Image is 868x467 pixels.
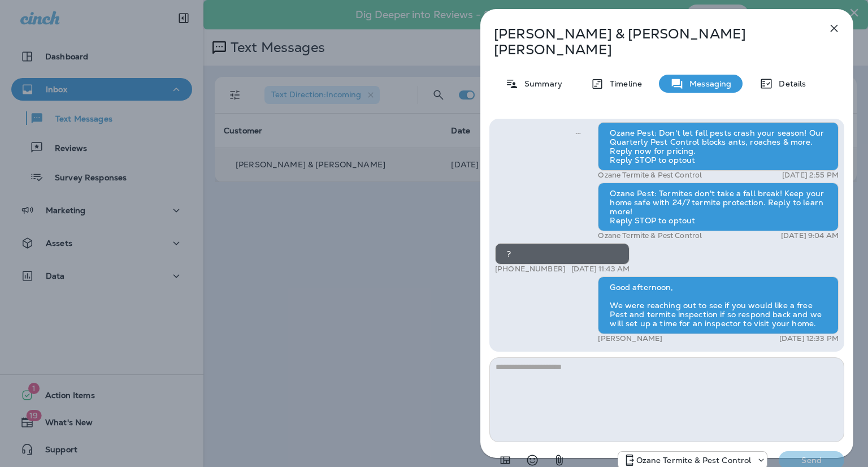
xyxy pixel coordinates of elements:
p: [DATE] 2:55 PM [782,171,839,180]
p: Timeline [604,79,642,88]
div: ? [495,243,630,265]
p: [PERSON_NAME] & [PERSON_NAME] [PERSON_NAME] [494,26,802,58]
div: +1 (732) 702-5770 [618,453,767,467]
p: [PERSON_NAME] [598,334,662,343]
p: [DATE] 9:04 AM [781,231,839,240]
p: Ozane Termite & Pest Control [598,171,702,180]
p: Messaging [684,79,731,88]
p: [DATE] 11:43 AM [571,265,630,274]
p: Details [773,79,806,88]
p: Summary [519,79,562,88]
div: Good afternoon, We were reaching out to see if you would like a free Pest and termite inspection ... [598,276,839,334]
p: Ozane Termite & Pest Control [598,231,702,240]
p: [DATE] 12:33 PM [779,334,839,343]
div: Ozane Pest: Termites don't take a fall break! Keep your home safe with 24/7 termite protection. R... [598,183,839,231]
p: [PHONE_NUMBER] [495,265,566,274]
span: Sent [575,127,581,137]
p: Ozane Termite & Pest Control [636,456,752,465]
div: Ozane Pest: Don't let fall pests crash your season! Our Quarterly Pest Control blocks ants, roach... [598,122,839,171]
